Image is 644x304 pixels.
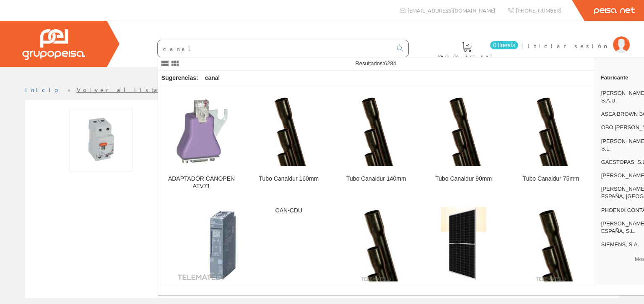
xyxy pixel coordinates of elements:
[427,175,500,183] div: Tubo Canaldur 90mm
[490,41,518,49] span: 0 línea/s
[165,94,238,167] img: ADAPTADOR CANOPEN ATV71
[165,208,238,281] img: ET 200SP, CM CAN Gateway to CAN or CANopen networks, CAN 2.0A/B, CANopen Manager to CiA301/302, CANo
[261,93,317,169] img: Tubo Canaldur 160mm
[70,109,132,171] img: Foto artículo Diferencial Vivienda 2x40x30ma (150x150)
[514,175,587,183] div: Tubo Canaldur 75mm
[158,87,245,200] a: ADAPTADOR CANOPEN ATV71 ADAPTADOR CANOPEN ATV71
[420,87,507,200] a: Tubo Canaldur 90mm Tubo Canaldur 90mm
[353,207,399,282] img: CANALIZACIÓN_RÍGIDA-CANALDUR_50
[523,93,579,169] img: Tubo Canaldur 75mm
[333,87,420,200] a: Tubo Canaldur 140mm Tubo Canaldur 140mm
[77,86,242,93] a: Volver al listado de productos
[245,87,332,200] a: Tubo Canaldur 160mm Tubo Canaldur 160mm
[202,71,223,86] div: l
[355,60,396,66] span: Resultados:
[528,207,574,282] img: Tubo canalización rígida Canaldur 63mm
[507,87,594,200] a: Tubo Canaldur 75mm Tubo Canaldur 75mm
[441,207,486,282] img: Módulo solar 545W 144cel HiKu6 mono Canadian Solar (30ud)
[408,7,495,14] span: [EMAIL_ADDRESS][DOMAIN_NAME]
[527,35,630,43] a: Iniciar sesión
[158,72,200,84] div: Sugerencias:
[436,93,491,169] img: Tubo Canaldur 90mm
[340,175,413,183] div: Tubo Canaldur 140mm
[158,40,392,57] input: Buscar ...
[252,207,325,215] div: CAN-CDU
[438,52,495,60] span: Pedido actual
[348,93,404,169] img: Tubo Canaldur 140mm
[25,86,61,93] a: Inicio
[205,74,218,81] strong: cana
[384,60,396,66] span: 6284
[165,175,238,190] div: ADAPTADOR CANOPEN ATV71
[527,41,609,50] span: Iniciar sesión
[516,7,561,14] span: [PHONE_NUMBER]
[22,29,85,60] img: Grupo Peisa
[252,175,325,183] div: Tubo Canaldur 160mm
